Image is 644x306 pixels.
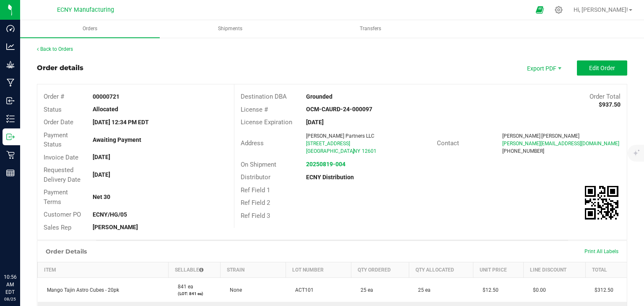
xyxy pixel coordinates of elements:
span: Edit Order [589,65,615,71]
inline-svg: Reports [6,169,15,177]
span: [PHONE_NUMBER] [502,148,544,154]
p: 08/25 [4,296,16,302]
th: Line Discount [524,262,585,278]
span: ECNY Manufacturing [57,6,114,13]
span: Status [44,106,62,113]
inline-svg: Analytics [6,42,15,51]
strong: ECNY Distribution [306,174,354,180]
span: [STREET_ADDRESS] [306,141,350,146]
qrcode: 00000721 [585,186,618,220]
button: Edit Order [577,60,627,76]
span: Print All Labels [584,248,618,254]
strong: OCM-CAURD-24-000097 [306,106,372,112]
th: Qty Allocated [409,262,473,278]
p: 10:56 AM EDT [4,273,16,296]
span: On Shipment [241,161,276,168]
strong: Grounded [306,93,332,100]
th: Lot Number [286,262,351,278]
span: Shipments [207,25,254,32]
strong: [DATE] 12:34 PM EDT [93,119,149,126]
th: Item [38,262,169,278]
inline-svg: Dashboard [6,24,15,33]
th: Total [585,262,627,278]
strong: ECNY/HG/05 [93,211,127,218]
inline-svg: Inventory [6,115,15,123]
span: Address [241,139,264,147]
span: Hi, [PERSON_NAME]! [574,6,628,13]
strong: $937.50 [599,101,621,108]
strong: [DATE] [306,119,324,126]
span: $0.00 [529,287,546,293]
span: 12601 [362,148,377,154]
strong: [DATE] [93,171,110,178]
li: Export PDF [518,60,569,76]
span: 841 ea [174,284,193,290]
img: Scan me! [585,186,618,220]
strong: Awaiting Payment [93,136,141,143]
span: [PERSON_NAME] [541,133,579,139]
span: License # [241,106,268,113]
span: $312.50 [590,287,613,293]
span: Order Date [44,118,73,126]
span: Orders [71,25,109,32]
a: Orders [20,20,160,38]
strong: 00000721 [93,93,119,100]
p: (LOT: 841 ea) [174,290,216,297]
h1: Order Details [46,248,87,255]
a: Shipments [161,20,300,38]
span: Ref Field 1 [241,186,270,194]
span: Contact [437,139,459,147]
inline-svg: Inbound [6,97,15,105]
strong: Allocated [93,106,118,112]
span: Open Ecommerce Menu [530,2,549,18]
iframe: Resource center [8,239,34,264]
span: Distributor [241,173,270,181]
span: [PERSON_NAME] [502,133,540,139]
iframe: Resource center unread badge [25,238,35,248]
span: , [353,148,353,154]
span: ACT101 [291,287,314,293]
inline-svg: Manufacturing [6,78,15,87]
span: Invoice Date [44,154,78,161]
a: 20250819-004 [306,161,345,167]
span: Sales Rep [44,224,71,231]
span: $12.50 [478,287,499,293]
strong: Net 30 [93,194,110,200]
inline-svg: Outbound [6,133,15,141]
span: Requested Delivery Date [44,166,80,183]
span: [PERSON_NAME][EMAIL_ADDRESS][DOMAIN_NAME] [502,141,619,146]
strong: [PERSON_NAME] [93,224,138,230]
div: Order details [37,63,83,73]
span: 25 ea [356,287,373,293]
div: Manage settings [553,6,564,14]
span: License Expiration [241,118,292,126]
span: NY [353,148,360,154]
strong: [DATE] [93,154,110,160]
span: None [226,287,242,293]
th: Sellable [169,262,221,278]
th: Unit Price [473,262,524,278]
span: Mango Tajin Astro Cubes - 20pk [43,287,119,293]
inline-svg: Retail [6,151,15,159]
span: [GEOGRAPHIC_DATA] [306,148,354,154]
inline-svg: Grow [6,60,15,69]
span: Payment Status [44,131,68,149]
span: [PERSON_NAME] Partners LLC [306,133,374,139]
span: Destination DBA [241,93,287,100]
th: Qty Ordered [351,262,409,278]
span: 25 ea [414,287,431,293]
span: Customer PO [44,211,81,218]
a: Back to Orders [37,46,73,52]
span: Ref Field 2 [241,199,270,207]
span: Order Total [589,93,621,100]
span: Order # [44,93,64,100]
span: Payment Terms [44,188,68,206]
a: Transfers [301,20,441,38]
span: Ref Field 3 [241,212,270,220]
span: Transfers [348,25,392,32]
th: Strain [221,262,286,278]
